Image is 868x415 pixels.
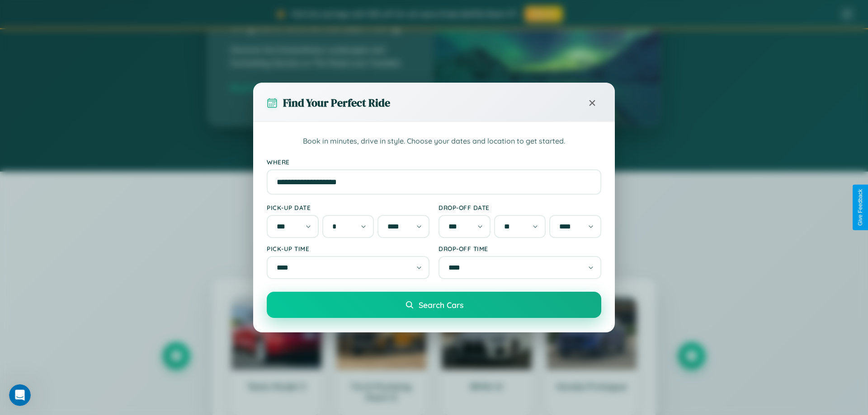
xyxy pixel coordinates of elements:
[439,245,601,252] label: Drop-off Time
[267,204,429,211] label: Pick-up Date
[267,158,601,166] label: Where
[267,245,429,252] label: Pick-up Time
[439,204,601,211] label: Drop-off Date
[267,292,601,318] button: Search Cars
[283,95,390,110] h3: Find Your Perfect Ride
[267,135,601,147] p: Book in minutes, drive in style. Choose your dates and location to get started.
[419,300,463,310] span: Search Cars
